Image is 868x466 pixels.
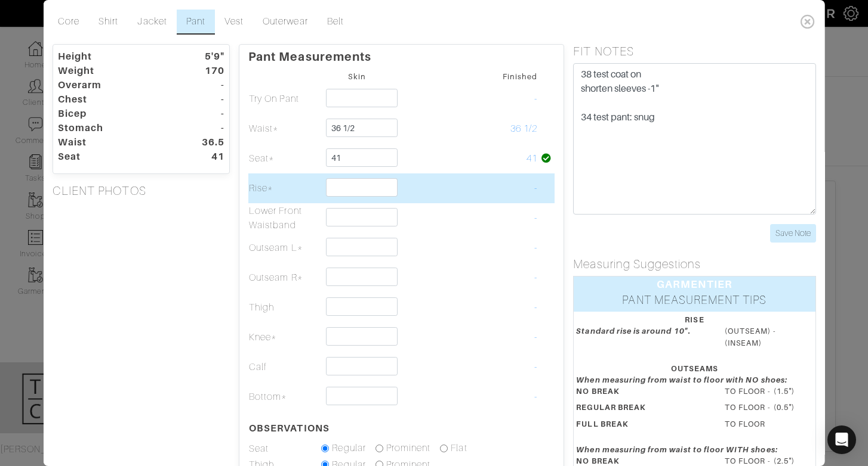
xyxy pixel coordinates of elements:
[317,10,353,35] a: Belt
[567,386,716,402] dt: NO BREAK
[534,272,537,283] span: -
[49,78,172,92] dt: Overarm
[527,153,537,164] span: 41
[248,440,321,457] td: Seat
[253,10,317,35] a: Outerwear
[574,277,815,292] div: GARMENTIER
[248,293,321,322] td: Thigh
[172,107,233,121] dt: -
[573,257,815,271] h5: Measuring Suggestions
[248,45,555,64] p: Pant Measurements
[567,402,716,418] dt: REGULAR BREAK
[716,418,822,430] dd: TO FLOOR
[769,224,815,243] input: Save Note
[172,121,233,135] dt: -
[503,72,537,81] small: Finished
[576,327,690,335] em: Standard rise is around 10".
[49,64,172,78] dt: Weight
[248,412,321,440] th: OBSERVATIONS
[576,375,787,384] em: When measuring from waist to floor with NO shoes:
[451,441,467,455] label: Flat
[716,402,822,413] dd: TO FLOOR - (0.5")
[248,203,321,233] td: Lower Front Waistband
[248,263,321,293] td: Outseam R*
[534,302,537,313] span: -
[49,92,172,107] dt: Chest
[534,243,537,253] span: -
[716,325,822,348] dd: (OUTSEAM) - (INSEAM)
[172,135,233,150] dt: 36.5
[48,10,89,35] a: Core
[215,10,253,35] a: Vest
[827,425,856,454] div: Open Intercom Messenger
[248,382,321,412] td: Bottom*
[49,135,172,150] dt: Waist
[172,92,233,107] dt: -
[172,49,233,64] dt: 5'9"
[348,72,365,81] small: Skin
[534,213,537,223] span: -
[534,183,537,194] span: -
[576,445,777,454] em: When measuring from waist to floor WITH shoes:
[49,49,172,64] dt: Height
[248,173,321,203] td: Rise*
[573,44,815,58] h5: FIT NOTES
[386,441,430,455] label: Prominent
[332,441,365,455] label: Regular
[89,10,128,35] a: Shirt
[128,10,176,35] a: Jacket
[172,64,233,78] dt: 170
[534,362,537,372] span: -
[573,63,815,215] textarea: 38 test coat on shorten sleeves -1"
[534,332,537,343] span: -
[176,10,214,35] a: Pant
[567,418,716,434] dt: FULL BREAK
[576,363,812,374] div: OUTSEAMS
[534,94,537,104] span: -
[53,184,230,198] h5: CLIENT PHOTOS
[49,107,172,121] dt: Bicep
[576,314,812,325] div: RISE
[248,352,321,382] td: Calf
[248,84,321,114] td: Try On Pant
[574,292,815,312] div: PANT MEASUREMENT TIPS
[49,121,172,135] dt: Stomach
[534,392,537,402] span: -
[49,150,172,164] dt: Seat
[248,322,321,352] td: Knee*
[716,386,822,397] dd: TO FLOOR - (1.5")
[248,144,321,173] td: Seat*
[510,123,537,134] span: 36 1/2
[172,150,233,164] dt: 41
[172,78,233,92] dt: -
[248,233,321,263] td: Outseam L*
[248,114,321,144] td: Waist*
